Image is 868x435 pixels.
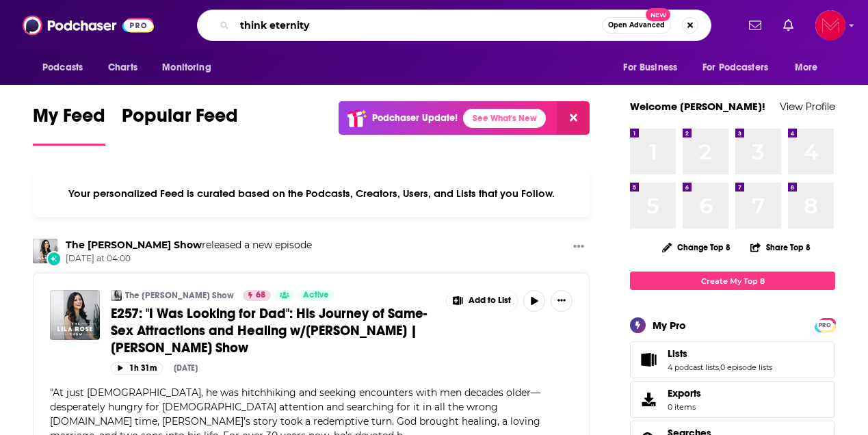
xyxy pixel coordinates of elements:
[23,12,154,38] img: Podchaser - Follow, Share and Rate Podcasts
[635,390,662,409] span: Exports
[125,290,234,301] a: The [PERSON_NAME] Show
[778,14,799,37] a: Show notifications dropdown
[750,234,811,261] button: Share Top 8
[795,58,818,77] span: More
[33,55,101,81] button: open menu
[174,363,198,373] div: [DATE]
[719,362,720,372] span: ,
[111,305,427,356] span: E257: "I Was Looking for Dad": His Journey of Same-Sex Attractions and Healing w/[PERSON_NAME] | ...
[122,104,238,146] a: Popular Feed
[99,55,146,81] a: Charts
[66,239,312,252] h3: released a new episode
[668,347,772,360] a: Lists
[744,14,767,37] a: Show notifications dropdown
[702,58,768,77] span: For Podcasters
[720,362,772,372] a: 0 episode lists
[47,251,62,266] div: New Episode
[623,58,677,77] span: For Business
[815,10,845,40] span: Logged in as Pamelamcclure
[447,290,518,312] button: Show More Button
[630,341,835,378] span: Lists
[815,10,845,40] button: Show profile menu
[66,253,312,265] span: [DATE] at 04:00
[630,100,765,113] a: Welcome [PERSON_NAME]!
[111,362,163,375] button: 1h 31m
[33,104,105,135] span: My Feed
[630,381,835,418] a: Exports
[653,319,686,332] div: My Pro
[608,22,665,29] span: Open Advanced
[614,55,694,81] button: open menu
[111,305,436,356] a: E257: "I Was Looking for Dad": His Journey of Same-Sex Attractions and Healing w/[PERSON_NAME] | ...
[197,10,711,41] div: Search podcasts, credits, & more...
[635,350,662,369] a: Lists
[551,290,573,312] button: Show More Button
[372,112,458,124] p: Podchaser Update!
[33,239,57,263] img: The Lila Rose Show
[815,10,845,40] img: User Profile
[243,290,271,301] a: 68
[469,295,511,306] span: Add to List
[42,58,83,77] span: Podcasts
[108,58,137,77] span: Charts
[298,290,334,301] a: Active
[817,319,833,330] a: PRO
[668,387,701,399] span: Exports
[646,8,670,21] span: New
[111,290,122,301] img: The Lila Rose Show
[694,55,788,81] button: open menu
[780,100,835,113] a: View Profile
[463,109,546,128] a: See What's New
[50,290,100,340] img: E257: "I Was Looking for Dad": His Journey of Same-Sex Attractions and Healing w/Joe Dallas | Lil...
[122,104,238,135] span: Popular Feed
[256,289,265,302] span: 68
[33,170,590,217] div: Your personalized Feed is curated based on the Podcasts, Creators, Users, and Lists that you Follow.
[668,362,719,372] a: 4 podcast lists
[162,58,211,77] span: Monitoring
[785,55,835,81] button: open menu
[235,14,602,36] input: Search podcasts, credits, & more...
[153,55,228,81] button: open menu
[668,347,687,360] span: Lists
[668,402,701,412] span: 0 items
[817,320,833,330] span: PRO
[630,272,835,290] a: Create My Top 8
[303,289,329,302] span: Active
[33,104,105,146] a: My Feed
[568,239,590,256] button: Show More Button
[602,17,671,34] button: Open AdvancedNew
[654,239,739,256] button: Change Top 8
[66,239,202,251] a: The Lila Rose Show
